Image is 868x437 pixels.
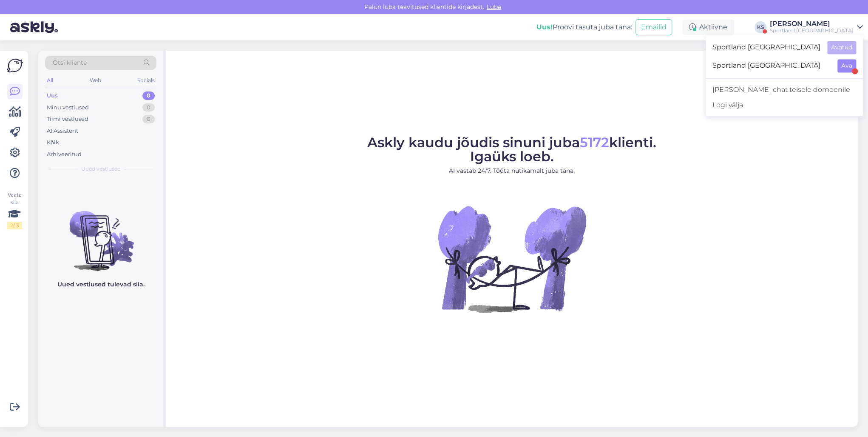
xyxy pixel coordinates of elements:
[435,182,588,335] img: No Chat active
[81,165,121,173] span: Uued vestlused
[536,23,553,31] b: Uus!
[142,91,155,100] div: 0
[706,97,863,113] div: Logi välja
[682,20,734,35] div: Aktiivne
[712,41,820,54] span: Sportland [GEOGRAPHIC_DATA]
[770,20,854,27] div: [PERSON_NAME]
[635,19,672,35] button: Emailid
[827,41,856,54] button: Avatud
[770,20,863,34] a: [PERSON_NAME]Sportland [GEOGRAPHIC_DATA]
[47,91,58,100] div: Uus
[837,59,856,72] button: Ava
[7,191,22,229] div: Vaata siia
[47,115,88,123] div: Tiimi vestlused
[536,22,632,32] div: Proovi tasuta juba täna:
[38,196,163,272] img: No chats
[7,222,22,229] div: 2 / 3
[47,138,59,147] div: Kõik
[47,150,82,159] div: Arhiveeritud
[142,115,155,123] div: 0
[712,59,831,72] span: Sportland [GEOGRAPHIC_DATA]
[47,103,89,112] div: Minu vestlused
[88,75,103,86] div: Web
[53,58,87,67] span: Otsi kliente
[57,280,145,289] p: Uued vestlused tulevad siia.
[770,27,854,34] div: Sportland [GEOGRAPHIC_DATA]
[136,75,156,86] div: Socials
[7,57,23,74] img: Askly Logo
[45,75,55,86] div: All
[367,134,656,165] span: Askly kaudu jõudis sinuni juba klienti. Igaüks loeb.
[367,166,656,175] p: AI vastab 24/7. Tööta nutikamalt juba täna.
[484,3,504,11] span: Luba
[706,82,863,97] a: [PERSON_NAME] chat teisele domeenile
[755,21,766,33] div: KS
[580,134,609,151] span: 5172
[47,127,78,135] div: AI Assistent
[142,103,155,112] div: 0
